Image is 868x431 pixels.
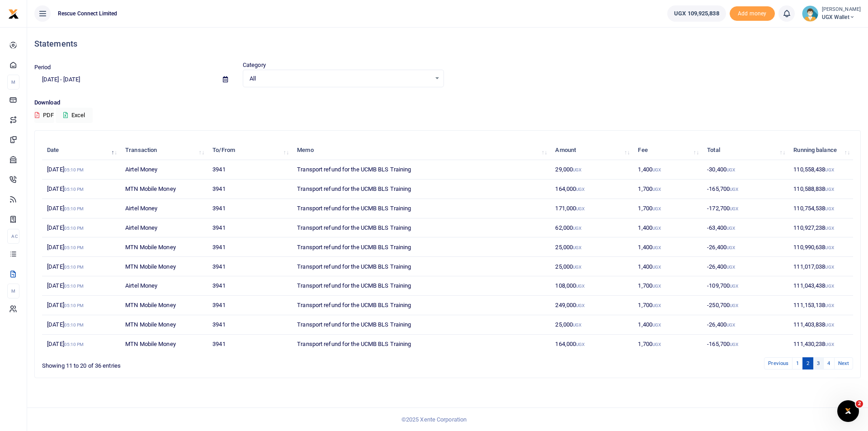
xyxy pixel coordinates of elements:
[208,335,292,354] td: 3941
[813,357,824,369] a: 3
[802,357,813,369] a: 2
[64,303,84,308] small: 05:10 PM
[64,187,84,192] small: 05:10 PM
[64,245,84,250] small: 05:10 PM
[702,276,788,296] td: -109,700
[550,160,633,180] td: 29,000
[573,322,581,327] small: UGX
[292,276,550,296] td: Transport refund for the UCMB BLS Training
[42,237,120,257] td: [DATE]
[8,10,19,17] a: logo-small logo-large logo-large
[292,199,550,218] td: Transport refund for the UCMB BLS Training
[802,5,818,22] img: profile-user
[667,5,726,22] a: UGX 109,925,838
[208,237,292,257] td: 3941
[120,276,208,296] td: Airtel Money
[208,276,292,296] td: 3941
[54,9,121,18] span: Rescue Connect Limited
[792,357,803,369] a: 1
[42,335,120,354] td: [DATE]
[64,265,84,270] small: 05:10 PM
[292,335,550,354] td: Transport refund for the UCMB BLS Training
[730,303,738,308] small: UGX
[208,296,292,315] td: 3941
[292,296,550,315] td: Transport refund for the UCMB BLS Training
[292,218,550,238] td: Transport refund for the UCMB BLS Training
[764,357,793,369] a: Previous
[7,284,19,298] li: M
[702,296,788,315] td: -250,700
[56,108,93,123] button: Excel
[825,226,834,231] small: UGX
[726,265,735,270] small: UGX
[788,296,853,315] td: 111,153,138
[664,5,730,22] li: Wallet ballance
[292,141,550,160] th: Memo: activate to sort column ascending
[42,276,120,296] td: [DATE]
[208,141,292,160] th: To/From: activate to sort column ascending
[730,6,775,21] li: Toup your wallet
[788,141,853,160] th: Running balance: activate to sort column ascending
[292,180,550,199] td: Transport refund for the UCMB BLS Training
[730,342,738,347] small: UGX
[7,229,19,244] li: Ac
[633,141,702,160] th: Fee: activate to sort column ascending
[550,315,633,335] td: 25,000
[120,237,208,257] td: MTN Mobile Money
[726,322,735,327] small: UGX
[42,160,120,180] td: [DATE]
[652,284,661,289] small: UGX
[726,226,735,231] small: UGX
[730,6,775,21] span: Add money
[726,167,735,172] small: UGX
[550,257,633,276] td: 25,000
[702,160,788,180] td: -30,400
[576,284,585,289] small: UGX
[573,226,581,231] small: UGX
[825,303,834,308] small: UGX
[208,180,292,199] td: 3941
[550,199,633,218] td: 171,000
[576,342,585,347] small: UGX
[633,160,702,180] td: 1,400
[856,400,863,407] span: 2
[730,284,738,289] small: UGX
[550,276,633,296] td: 108,000
[788,237,853,257] td: 110,990,638
[64,206,84,211] small: 05:10 PM
[652,322,661,327] small: UGX
[550,141,633,160] th: Amount: activate to sort column ascending
[652,167,661,172] small: UGX
[42,199,120,218] td: [DATE]
[120,141,208,160] th: Transaction: activate to sort column ascending
[34,63,51,72] label: Period
[120,315,208,335] td: MTN Mobile Money
[652,303,661,308] small: UGX
[822,6,861,14] small: [PERSON_NAME]
[64,322,84,327] small: 05:10 PM
[788,315,853,335] td: 111,403,838
[702,315,788,335] td: -26,400
[834,357,853,369] a: Next
[674,9,719,18] span: UGX 109,925,838
[208,160,292,180] td: 3941
[42,356,377,370] div: Showing 11 to 20 of 36 entries
[652,226,661,231] small: UGX
[702,141,788,160] th: Total: activate to sort column ascending
[788,160,853,180] td: 110,558,438
[7,75,19,90] li: M
[120,199,208,218] td: Airtel Money
[633,199,702,218] td: 1,700
[652,342,661,347] small: UGX
[243,61,266,70] label: Category
[702,199,788,218] td: -172,700
[64,284,84,289] small: 05:10 PM
[633,218,702,238] td: 1,400
[788,276,853,296] td: 111,043,438
[550,180,633,199] td: 164,000
[550,218,633,238] td: 62,000
[652,187,661,192] small: UGX
[633,315,702,335] td: 1,400
[788,199,853,218] td: 110,754,538
[573,245,581,250] small: UGX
